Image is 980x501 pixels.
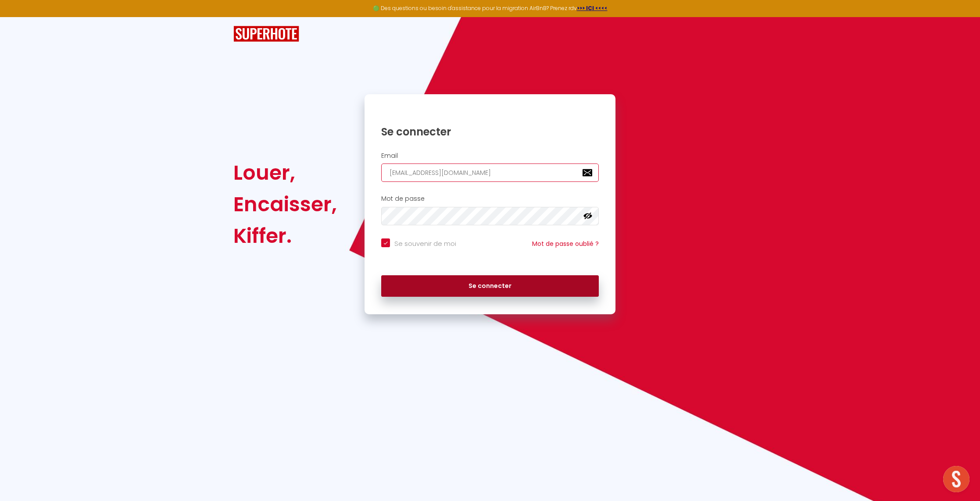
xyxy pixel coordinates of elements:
input: Ton Email [381,163,599,182]
div: Kiffer. [233,220,337,252]
a: Mot de passe oublié ? [532,239,599,248]
h2: Email [381,152,599,160]
h1: Se connecter [381,125,599,139]
div: Ouvrir le chat [943,466,969,492]
h2: Mot de passe [381,195,599,203]
img: SuperHote logo [233,26,299,42]
a: >>> ICI <<<< [577,4,608,12]
button: Se connecter [381,275,599,297]
div: Louer, [233,157,337,188]
div: Encaisser, [233,188,337,220]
